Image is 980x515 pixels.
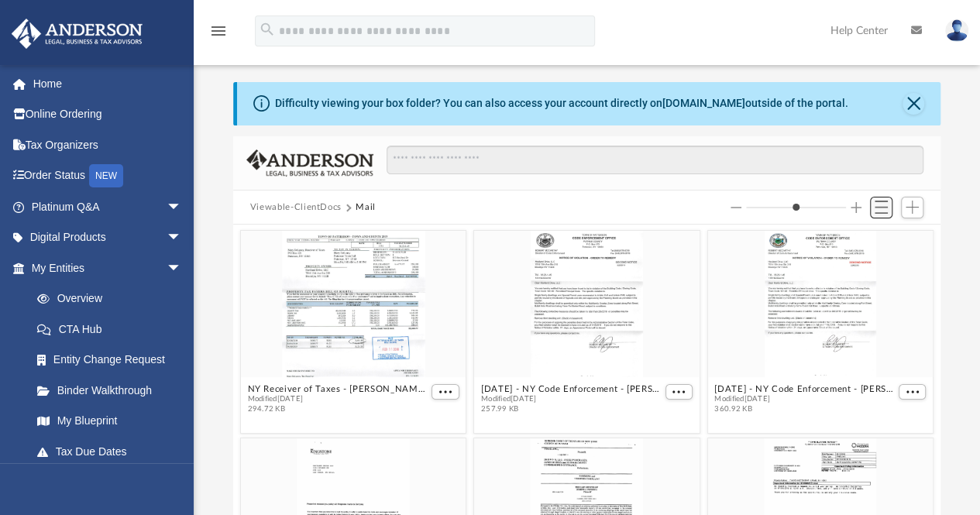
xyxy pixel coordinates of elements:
[11,222,205,253] a: Digital Productsarrow_drop_down
[209,22,228,40] i: menu
[945,19,968,42] img: User Pic
[731,202,741,213] button: Decrease column size
[7,19,147,49] img: Anderson Advisors Platinum Portal
[714,384,895,394] button: [DATE] - NY Code Enforcement - [PERSON_NAME] Drive, LLC.pdf
[481,384,662,394] button: [DATE] - NY Code Enforcement - [PERSON_NAME] Drive, LLC.pdf
[11,191,205,222] a: Platinum Q&Aarrow_drop_down
[275,95,848,112] div: Difficulty viewing your box folder? You can also access your account directly on outside of the p...
[11,68,205,99] a: Home
[714,394,895,404] span: Modified [DATE]
[22,406,198,437] a: My Blueprint
[746,202,846,213] input: Column size
[481,394,662,404] span: Modified [DATE]
[714,404,895,414] span: 360.92 KB
[662,97,745,109] a: [DOMAIN_NAME]
[432,384,459,400] button: More options
[209,29,228,40] a: menu
[250,201,342,215] button: Viewable-ClientDocs
[851,202,861,213] button: Increase column size
[11,99,205,130] a: Online Ordering
[22,375,205,406] a: Binder Walkthrough
[167,222,198,254] span: arrow_drop_down
[481,404,662,414] span: 257.99 KB
[11,252,205,283] a: My Entitiesarrow_drop_down
[901,197,924,218] button: Add
[11,129,205,160] a: Tax Organizers
[22,436,205,467] a: Tax Due Dates
[247,394,428,404] span: Modified [DATE]
[356,201,376,215] button: Mail
[167,252,198,284] span: arrow_drop_down
[22,314,205,345] a: CTA Hub
[89,164,123,187] div: NEW
[247,404,428,414] span: 294.72 KB
[247,384,428,394] button: NY Receiver of Taxes - [PERSON_NAME] Drive, LLC.pdf
[22,283,205,314] a: Overview
[387,146,923,175] input: Search files and folders
[22,345,205,376] a: Entity Change Request
[665,384,693,400] button: More options
[259,21,276,38] i: search
[870,197,893,218] button: Switch to List View
[167,191,198,223] span: arrow_drop_down
[11,160,205,192] a: Order StatusNEW
[899,384,927,400] button: More options
[903,93,924,115] button: Close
